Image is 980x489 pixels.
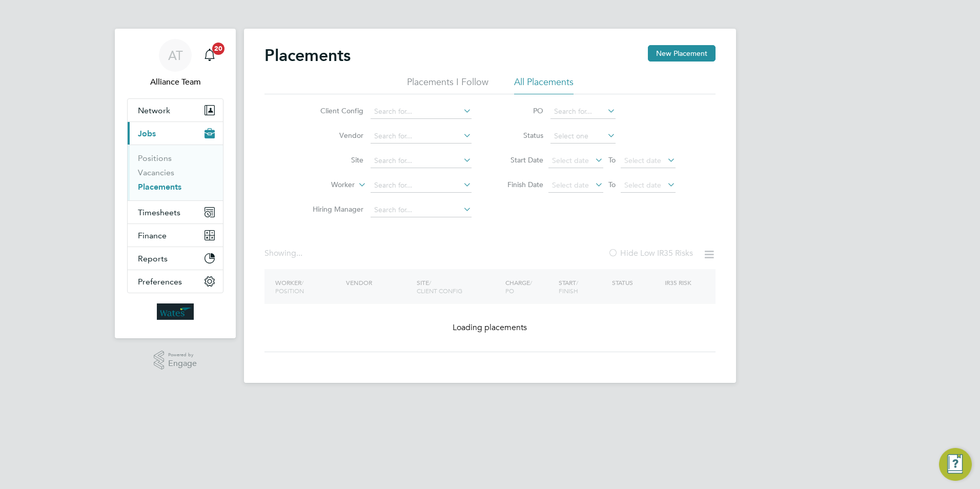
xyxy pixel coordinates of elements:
[497,155,543,165] label: Start Date
[138,182,181,192] a: Placements
[127,39,223,88] a: ATAlliance Team
[304,131,363,140] label: Vendor
[264,45,351,66] h2: Placements
[157,303,194,320] img: wates-logo-retina.png
[296,248,302,258] span: ...
[128,247,223,270] button: Reports
[127,76,223,88] span: Alliance Team
[128,99,223,121] button: Network
[939,448,972,481] button: Engage Resource Center
[605,153,619,167] span: To
[605,178,619,191] span: To
[624,180,661,190] span: Select date
[212,43,224,55] span: 20
[138,129,156,138] span: Jobs
[128,145,223,200] div: Jobs
[168,359,197,368] span: Engage
[168,49,183,62] span: AT
[296,180,355,190] label: Worker
[304,155,363,165] label: Site
[552,156,589,165] span: Select date
[128,201,223,223] button: Timesheets
[304,106,363,115] label: Client Config
[138,153,172,163] a: Positions
[550,105,616,119] input: Search for...
[264,248,304,259] div: Showing
[624,156,661,165] span: Select date
[550,129,616,144] input: Select one
[138,168,174,177] a: Vacancies
[138,106,170,115] span: Network
[138,277,182,287] span: Preferences
[648,45,716,62] button: New Placement
[127,303,223,320] a: Go to home page
[497,106,543,115] label: PO
[128,224,223,247] button: Finance
[497,131,543,140] label: Status
[371,105,472,119] input: Search for...
[371,154,472,168] input: Search for...
[154,351,197,370] a: Powered byEngage
[168,351,197,359] span: Powered by
[371,178,472,193] input: Search for...
[304,205,363,214] label: Hiring Manager
[138,231,167,240] span: Finance
[497,180,543,189] label: Finish Date
[514,76,574,94] li: All Placements
[128,122,223,145] button: Jobs
[138,208,180,217] span: Timesheets
[128,270,223,293] button: Preferences
[608,248,693,258] label: Hide Low IR35 Risks
[371,129,472,144] input: Search for...
[552,180,589,190] span: Select date
[115,29,236,338] nav: Main navigation
[138,254,168,263] span: Reports
[371,203,472,217] input: Search for...
[407,76,488,94] li: Placements I Follow
[199,39,220,72] a: 20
